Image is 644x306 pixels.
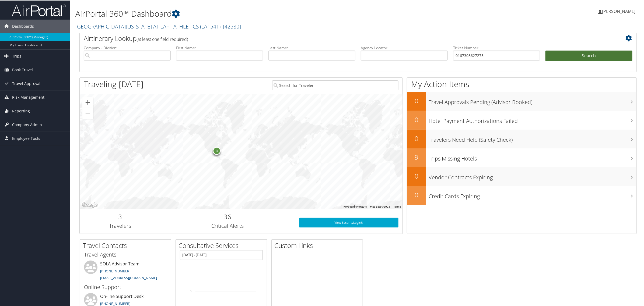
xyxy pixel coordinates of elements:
tspan: 0 [190,289,191,292]
h3: Critical Alerts [164,222,291,229]
img: airportal-logo.png [12,3,66,16]
span: Map data ©2025 [370,205,390,208]
h1: AirPortal 360™ Dashboard [75,8,452,19]
span: (at least one field required) [136,36,188,42]
h2: 0 [407,133,426,143]
a: 0Hotel Payment Authorizations Failed [407,110,636,129]
a: 0Vendor Contracts Expiring [407,167,636,186]
h2: 0 [407,190,426,199]
h2: 0 [407,96,426,105]
span: Risk Management [12,90,44,104]
h2: Custom Links [274,240,363,250]
span: Travel Approval [12,76,40,90]
button: Zoom in [82,97,93,107]
h3: Hotel Payment Authorizations Failed [429,114,636,124]
a: 0Travel Approvals Pending (Advisor Booked) [407,91,636,110]
label: Ticket Number: [453,45,540,50]
span: Company Admin [12,118,42,131]
h1: My Action Items [407,78,636,89]
h3: Trips Missing Hotels [429,152,636,162]
h3: Travel Agents [84,250,167,258]
span: Employee Tools [12,131,40,145]
a: Open this area in Google Maps (opens a new window) [81,201,99,208]
span: ( LA1541 ) [200,22,220,30]
h2: 0 [407,115,426,124]
a: [PHONE_NUMBER] [100,301,130,305]
button: Keyboard shortcuts [344,204,367,208]
a: 9Trips Missing Hotels [407,148,636,167]
h3: Credit Cards Expiring [429,189,636,200]
span: Reporting [12,104,30,117]
h2: Travel Contacts [83,240,171,250]
a: [GEOGRAPHIC_DATA][US_STATE] AT LAF - ATHLETICS [75,22,241,30]
h2: Consultative Services [178,240,267,250]
a: [PERSON_NAME] [598,3,641,19]
h3: Online Support [84,283,167,290]
h2: 9 [407,152,426,161]
a: View SecurityLogic® [299,217,399,227]
a: [PHONE_NUMBER] [100,268,130,273]
h2: Airtinerary Lookup [84,33,586,42]
label: First Name: [176,45,263,50]
h1: Traveling [DATE] [84,78,143,89]
span: [PERSON_NAME] [602,8,635,14]
label: Last Name: [268,45,355,50]
span: Trips [12,49,21,62]
a: [EMAIL_ADDRESS][DOMAIN_NAME] [100,275,157,280]
span: Book Travel [12,63,33,76]
img: Google [81,201,99,208]
h2: 3 [84,212,156,221]
a: 0Credit Cards Expiring [407,186,636,204]
a: Terms (opens in new tab) [393,205,401,208]
h3: Travelers Need Help (Safety Check) [429,133,636,143]
label: Company - Division: [84,45,171,50]
button: Search [545,50,632,61]
h3: Travel Approvals Pending (Advisor Booked) [429,95,636,105]
input: Search for Traveler [272,80,399,90]
label: Agency Locator: [361,45,448,50]
h2: 36 [164,212,291,221]
h3: Travelers [84,222,156,229]
h3: Vendor Contracts Expiring [429,170,636,181]
li: SOLA Advisor Team [81,260,170,282]
span: , [ 42580 ] [220,22,241,30]
button: Zoom out [82,108,93,118]
a: 0Travelers Need Help (Safety Check) [407,129,636,148]
span: Dashboards [12,19,34,33]
div: 3 [213,146,221,154]
h2: 0 [407,171,426,180]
